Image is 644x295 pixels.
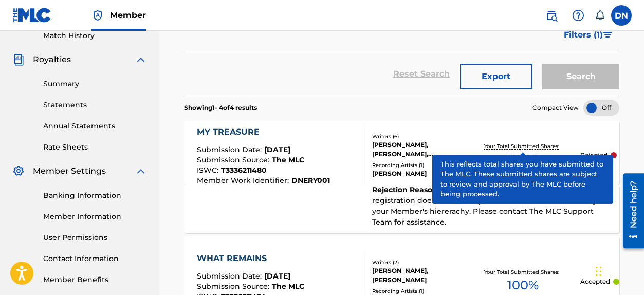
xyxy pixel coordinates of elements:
[372,185,606,227] span: The publisher listed on your work registration does not match your Member name or an entity in yo...
[43,211,147,222] a: Member Information
[615,170,644,252] iframe: Resource Center
[197,271,264,281] span: Submission Date :
[221,165,267,175] span: T3336211480
[372,266,466,285] div: [PERSON_NAME], [PERSON_NAME]
[507,276,539,294] span: 100 %
[43,274,147,285] a: Member Benefits
[184,103,257,113] p: Showing 1 - 4 of 4 results
[43,121,147,132] a: Annual Statements
[291,176,330,185] span: DNERY001
[580,277,610,286] p: Accepted
[372,140,466,159] div: [PERSON_NAME], [PERSON_NAME], [PERSON_NAME], [PERSON_NAME], [PERSON_NAME], [PERSON_NAME]
[43,232,147,243] a: User Permissions
[484,268,562,276] p: Your Total Submitted Shares:
[558,22,619,48] button: Filters (1)
[532,103,579,113] span: Compact View
[372,259,466,266] div: Writers ( 2 )
[564,29,603,41] span: Filters ( 1 )
[135,53,147,66] img: expand
[33,165,106,177] span: Member Settings
[580,151,608,160] p: Rejected
[545,9,558,22] img: search
[197,176,291,185] span: Member Work Identifier :
[372,185,442,194] span: Rejection Reason :
[568,5,588,26] div: Help
[541,5,562,26] a: Public Search
[197,155,272,164] span: Submission Source :
[372,287,466,295] div: Recording Artists ( 1 )
[43,79,147,89] a: Summary
[603,32,612,38] img: filter
[12,165,25,177] img: Member Settings
[372,133,466,140] div: Writers ( 6 )
[43,253,147,264] a: Contact Information
[184,121,619,233] a: MY TREASURESubmission Date:[DATE]Submission Source:The MLCISWC:T3336211480Member Work Identifier:...
[197,282,272,291] span: Submission Source :
[272,282,304,291] span: The MLC
[197,165,221,175] span: ISWC :
[12,53,25,66] img: Royalties
[372,169,466,178] div: [PERSON_NAME]
[460,64,532,89] button: Export
[43,100,147,110] a: Statements
[43,30,147,41] a: Match History
[33,53,71,66] span: Royalties
[593,246,644,295] iframe: Chat Widget
[43,142,147,153] a: Rate Sheets
[110,9,146,21] span: Member
[197,145,264,154] span: Submission Date :
[595,10,605,21] div: Notifications
[197,126,330,138] div: MY TREASURE
[91,9,104,22] img: Top Rightsholder
[43,190,147,201] a: Banking Information
[484,142,562,150] p: Your Total Submitted Shares:
[12,8,52,23] img: MLC Logo
[596,256,602,287] div: Drag
[372,161,466,169] div: Recording Artists ( 1 )
[272,155,304,164] span: The MLC
[135,165,147,177] img: expand
[264,271,290,281] span: [DATE]
[611,5,632,26] div: User Menu
[264,145,290,154] span: [DATE]
[197,252,332,265] div: WHAT REMAINS
[507,150,539,169] span: 100 %
[572,9,584,22] img: help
